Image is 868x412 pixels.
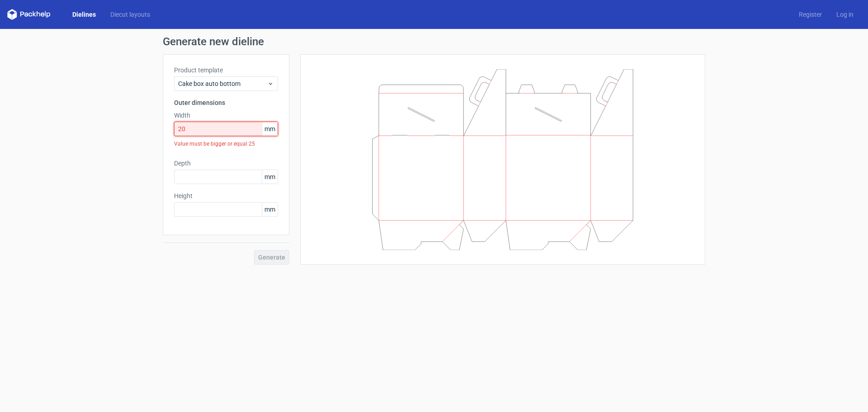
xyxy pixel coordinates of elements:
span: mm [262,203,278,216]
a: Dielines [65,10,103,19]
div: Value must be bigger or equal 25 [174,136,278,152]
a: Log in [829,10,861,19]
h3: Outer dimensions [174,98,278,107]
span: mm [262,122,278,136]
span: Cake box auto bottom [178,79,267,88]
label: Product template [174,66,278,75]
a: Diecut layouts [103,10,157,19]
label: Depth [174,159,278,168]
label: Height [174,191,278,200]
span: mm [262,170,278,184]
h1: Generate new dieline [163,36,705,47]
a: Register [792,10,829,19]
label: Width [174,111,278,120]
